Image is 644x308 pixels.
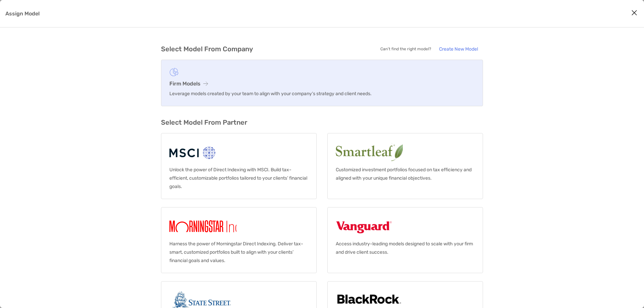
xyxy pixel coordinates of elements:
[169,141,217,163] img: MSCI
[327,207,483,273] a: VanguardAccess industry-leading models designed to scale with your firm and drive client success.
[161,133,317,199] a: MSCIUnlock the power of Direct Indexing with MSCI. Build tax-efficient, customizable portfolios t...
[434,44,483,54] a: Create New Model
[327,133,483,199] a: SmartleafCustomized investment portfolios focused on tax efficiency and aligned with your unique ...
[380,45,431,53] p: Can’t find the right model?
[336,166,475,182] p: Customized investment portfolios focused on tax efficiency and aligned with your unique financial...
[161,207,317,273] a: MorningstarHarness the power of Morningstar Direct Indexing. Deliver tax-smart, customized portfo...
[629,8,639,18] button: Close modal
[336,141,459,163] img: Smartleaf
[169,215,263,237] img: Morningstar
[169,80,475,87] h3: Firm Models
[161,60,483,106] a: Firm ModelsLeverage models created by your team to align with your company’s strategy and client ...
[169,240,308,265] p: Harness the power of Morningstar Direct Indexing. Deliver tax-smart, customized portfolios built ...
[161,118,483,126] h3: Select Model From Partner
[169,89,475,98] p: Leverage models created by your team to align with your company’s strategy and client needs.
[169,166,308,191] p: Unlock the power of Direct Indexing with MSCI. Build tax-efficient, customizable portfolios tailo...
[161,45,253,53] h3: Select Model From Company
[5,9,40,18] p: Assign Model
[336,215,392,237] img: Vanguard
[336,240,475,256] p: Access industry-leading models designed to scale with your firm and drive client success.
